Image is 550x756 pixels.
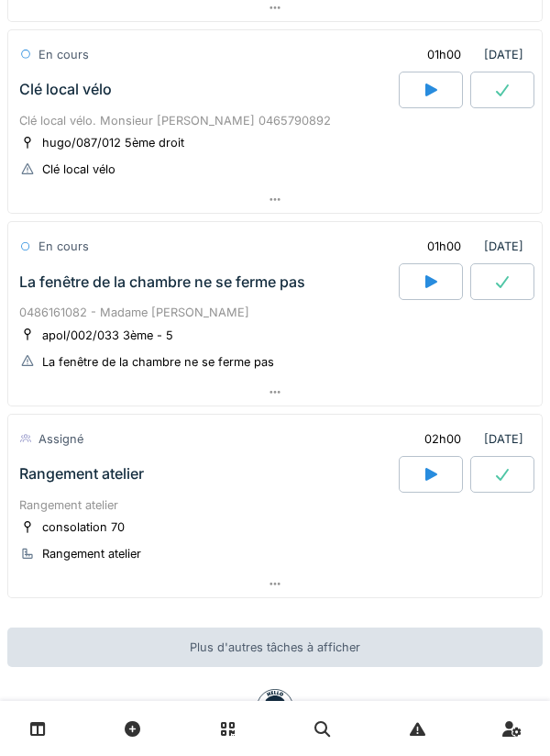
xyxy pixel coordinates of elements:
[38,46,89,63] div: En cours
[412,38,531,72] div: [DATE]
[7,628,543,667] div: Plus d'autres tâches à afficher
[42,545,141,562] div: Rangement atelier
[19,81,112,98] div: Clé local vélo
[19,273,305,291] div: La fenêtre de la chambre ne se ferme pas
[38,238,89,255] div: En cours
[19,465,144,483] div: Rangement atelier
[409,422,531,456] div: [DATE]
[42,134,184,151] div: hugo/087/012 5ème droit
[19,112,531,129] div: Clé local vélo. Monsieur [PERSON_NAME] 0465790892
[427,238,461,255] div: 01h00
[38,430,83,448] div: Assigné
[19,496,531,514] div: Rangement atelier
[42,161,115,178] div: Clé local vélo
[424,430,461,448] div: 02h00
[19,304,531,321] div: 0486161082 - Madame [PERSON_NAME]
[42,327,173,344] div: apol/002/033 3ème - 5
[427,46,461,63] div: 01h00
[42,353,274,371] div: La fenêtre de la chambre ne se ferme pas
[412,229,531,263] div: [DATE]
[257,689,293,726] img: badge-BVDL4wpA.svg
[42,518,125,536] div: consolation 70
